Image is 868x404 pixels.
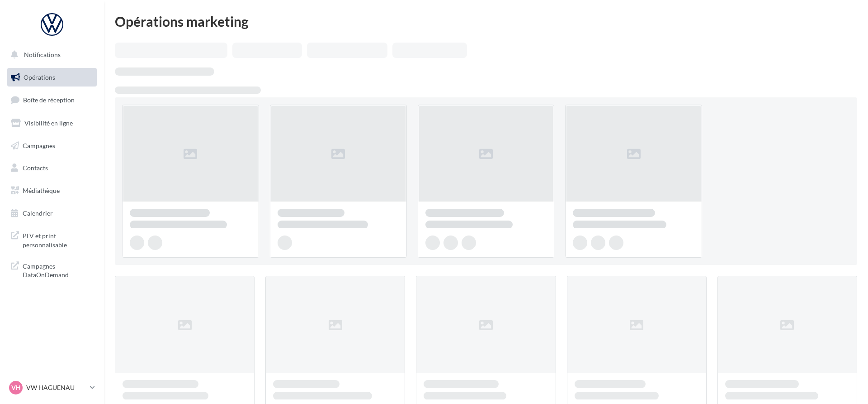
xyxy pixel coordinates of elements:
span: Calendrier [23,209,53,217]
button: Notifications [5,45,95,64]
a: Boîte de réception [5,90,99,110]
a: Campagnes [5,136,99,155]
span: Campagnes [23,141,55,149]
span: VH [11,383,21,392]
span: Boîte de réception [23,96,75,104]
span: Opérations [24,73,55,81]
span: PLV et print personnalisable [23,230,93,249]
span: Médiathèque [23,187,60,194]
a: VH VW HAGUENAU [7,379,97,396]
a: Campagnes DataOnDemand [5,256,99,283]
a: Calendrier [5,204,99,223]
a: PLV et print personnalisable [5,226,99,253]
div: Opérations marketing [115,14,857,28]
span: Campagnes DataOnDemand [23,260,93,279]
p: VW HAGUENAU [26,383,86,392]
a: Contacts [5,159,99,178]
span: Contacts [23,164,48,172]
a: Médiathèque [5,181,99,200]
a: Visibilité en ligne [5,114,99,133]
span: Visibilité en ligne [24,119,73,127]
span: Notifications [24,51,61,58]
a: Opérations [5,68,99,87]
